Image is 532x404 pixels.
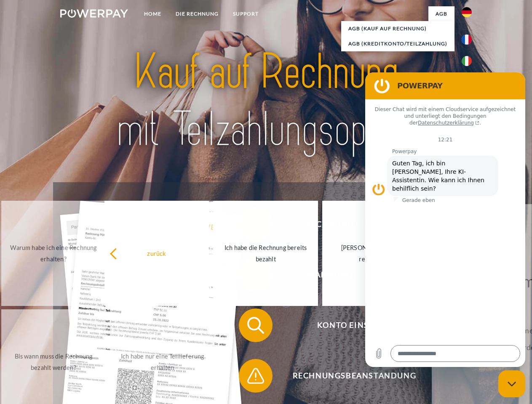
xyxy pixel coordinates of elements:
img: de [462,7,472,17]
button: Konto einsehen [239,308,458,342]
img: fr [462,35,472,45]
a: SUPPORT [226,6,266,21]
img: qb_search.svg [245,315,266,336]
div: zurück [110,247,204,259]
a: AGB (Kauf auf Rechnung) [341,21,454,36]
img: logo-powerpay-white.svg [60,9,128,18]
img: it [462,56,472,66]
img: title-powerpay_de.svg [80,40,452,161]
div: Ich habe die Rechnung bereits bezahlt [218,242,313,265]
div: [PERSON_NAME] wurde retourniert [327,242,422,265]
div: Bis wann muss die Rechnung bezahlt werden? [6,351,101,373]
img: qb_warning.svg [245,365,266,386]
div: Warum habe ich eine Rechnung erhalten? [6,242,101,265]
a: Home [137,6,168,21]
iframe: Schaltfläche zum Öffnen des Messaging-Fensters; Konversation läuft [498,370,525,397]
span: Rechnungsbeanstandung [251,359,457,393]
iframe: Messaging-Fenster [365,72,525,367]
a: AGB (Kreditkonto/Teilzahlung) [341,36,454,51]
button: Rechnungsbeanstandung [239,359,458,393]
a: agb [428,6,454,21]
a: DIE RECHNUNG [168,6,226,21]
div: Ich habe nur eine Teillieferung erhalten [115,351,210,373]
span: Konto einsehen [251,308,457,342]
